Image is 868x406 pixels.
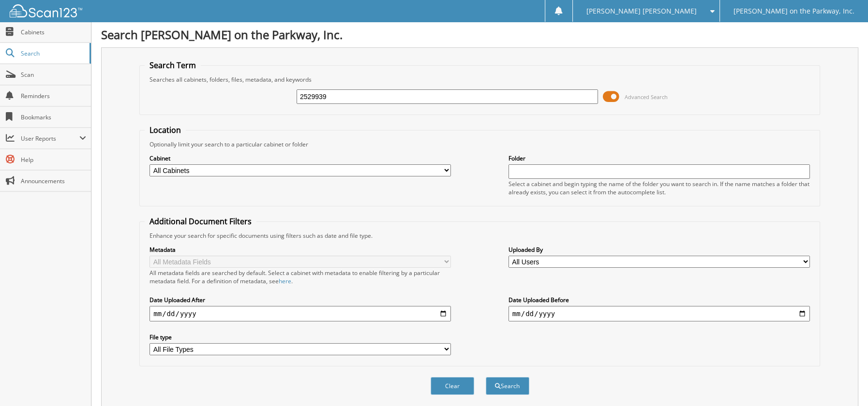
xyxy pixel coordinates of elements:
[150,154,451,162] label: Cabinet
[625,93,668,101] span: Advanced Search
[586,8,697,14] span: [PERSON_NAME] [PERSON_NAME]
[509,296,810,304] label: Date Uploaded Before
[10,4,82,17] img: scan123-logo-white.svg
[150,246,451,254] label: Metadata
[145,140,815,148] div: Optionally limit your search to a particular cabinet or folder
[820,360,868,406] iframe: Chat Widget
[145,232,815,240] div: Enhance your search for specific documents using filters such as date and file type.
[509,306,810,321] input: end
[150,333,451,341] label: File type
[21,49,85,58] span: Search
[509,180,810,196] div: Select a cabinet and begin typing the name of the folder you want to search in. If the name match...
[150,296,451,304] label: Date Uploaded After
[21,177,86,185] span: Announcements
[21,92,86,100] span: Reminders
[21,28,86,36] span: Cabinets
[21,71,86,79] span: Scan
[150,269,451,285] div: All metadata fields are searched by default. Select a cabinet with metadata to enable filtering b...
[145,125,186,135] legend: Location
[21,156,86,164] span: Help
[486,377,529,395] button: Search
[21,134,79,143] span: User Reports
[145,60,201,71] legend: Search Term
[509,246,810,254] label: Uploaded By
[431,377,474,395] button: Clear
[21,113,86,121] span: Bookmarks
[150,306,451,321] input: start
[509,154,810,162] label: Folder
[101,27,858,43] h1: Search [PERSON_NAME] on the Parkway, Inc.
[733,8,854,14] span: [PERSON_NAME] on the Parkway, Inc.
[145,216,256,227] legend: Additional Document Filters
[145,75,815,84] div: Searches all cabinets, folders, files, metadata, and keywords
[279,277,291,285] a: here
